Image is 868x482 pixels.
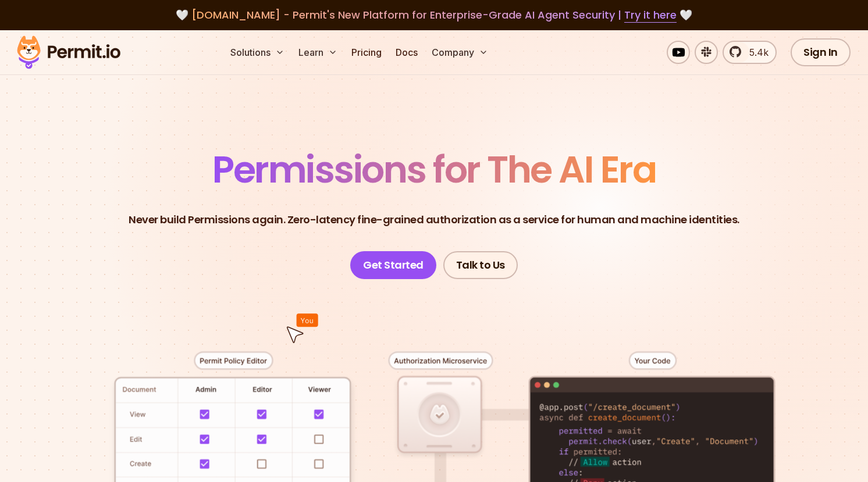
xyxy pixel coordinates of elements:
[723,41,777,64] a: 5.4k
[427,41,493,64] button: Company
[742,45,769,59] span: 5.4k
[391,41,422,64] a: Docs
[791,38,851,66] a: Sign In
[624,8,677,23] a: Try it here
[28,7,840,23] div: 🤍 🤍
[12,33,126,72] img: Permit logo
[347,41,386,64] a: Pricing
[212,144,656,195] span: Permissions for The AI Era
[226,41,289,64] button: Solutions
[294,41,342,64] button: Learn
[129,212,739,228] p: Never build Permissions again. Zero-latency fine-grained authorization as a service for human and...
[191,8,677,22] span: [DOMAIN_NAME] - Permit's New Platform for Enterprise-Grade AI Agent Security |
[443,251,518,279] a: Talk to Us
[350,251,436,279] a: Get Started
